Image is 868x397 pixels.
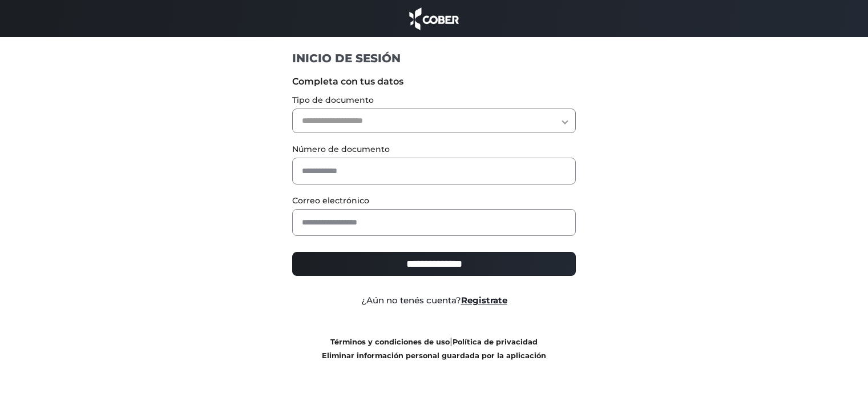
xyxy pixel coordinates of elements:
[330,338,450,346] a: Términos y condiciones de uso
[284,335,584,362] div: |
[461,295,507,306] a: Registrate
[406,6,462,31] img: cober_marca.png
[292,51,576,66] h1: INICIO DE SESIÓN
[322,351,546,360] a: Eliminar información personal guardada por la aplicación
[284,294,584,307] div: ¿Aún no tenés cuenta?
[292,94,576,106] label: Tipo de documento
[292,195,576,207] label: Correo electrónico
[292,143,576,155] label: Número de documento
[292,75,576,89] label: Completa con tus datos
[453,338,538,346] a: Política de privacidad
